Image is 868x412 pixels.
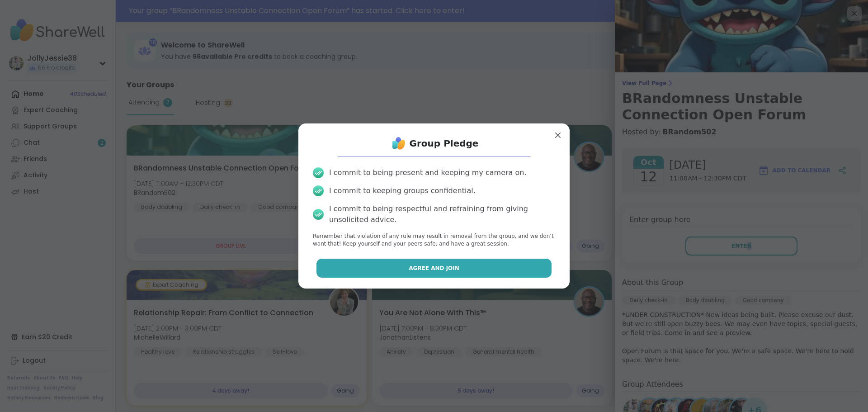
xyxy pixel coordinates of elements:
[390,134,408,152] img: ShareWell Logo
[313,232,555,248] p: Remember that violation of any rule may result in removal from the group, and we don’t want that!...
[410,137,479,150] h1: Group Pledge
[329,185,476,196] div: I commit to keeping groups confidential.
[329,204,555,225] div: I commit to being respectful and refraining from giving unsolicited advice.
[409,264,459,272] span: Agree and Join
[329,167,526,178] div: I commit to being present and keeping my camera on.
[316,259,552,278] button: Agree and Join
